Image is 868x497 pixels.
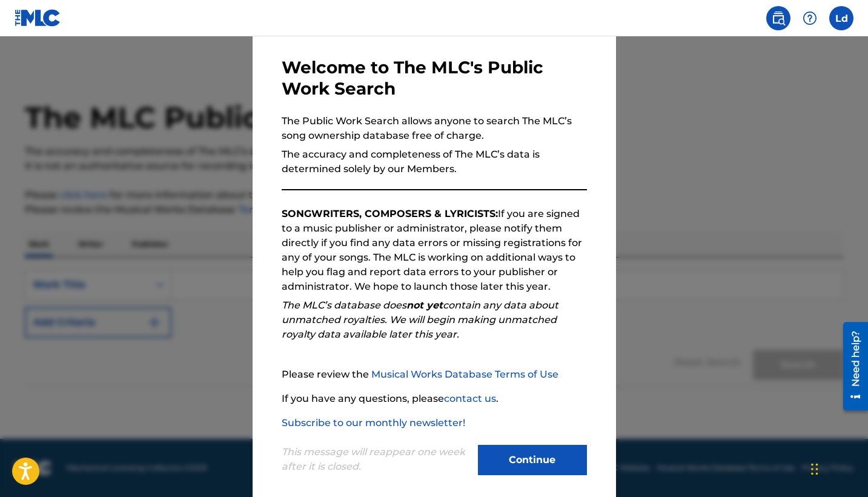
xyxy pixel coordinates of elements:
div: Drag [811,451,818,487]
strong: not yet [406,299,443,311]
em: The MLC’s database does contain any data about unmatched royalties. We will begin making unmatche... [282,299,558,340]
div: Help [798,6,822,30]
p: The Public Work Search allows anyone to search The MLC’s song ownership database free of charge. [282,114,587,143]
p: If you are signed to a music publisher or administrator, please notify them directly if you find ... [282,207,587,294]
p: This message will reappear one week after it is closed. [282,445,471,474]
p: Please review the [282,367,587,382]
a: Public Search [766,6,790,30]
div: User Menu [829,6,853,30]
p: If you have any questions, please . [282,392,587,406]
img: help [803,11,817,25]
a: Musical Works Database Terms of Use [371,369,558,380]
img: MLC Logo [15,9,61,27]
strong: SONGWRITERS, COMPOSERS & LYRICISTS: [282,208,498,219]
p: The accuracy and completeness of The MLC’s data is determined solely by our Members. [282,147,587,176]
a: Subscribe to our monthly newsletter! [282,417,465,429]
h3: Welcome to The MLC's Public Work Search [282,57,587,99]
button: Continue [478,445,587,475]
iframe: Chat Widget [807,439,868,497]
iframe: Resource Center [834,315,868,418]
a: contact us [444,393,496,404]
img: search [771,11,786,25]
